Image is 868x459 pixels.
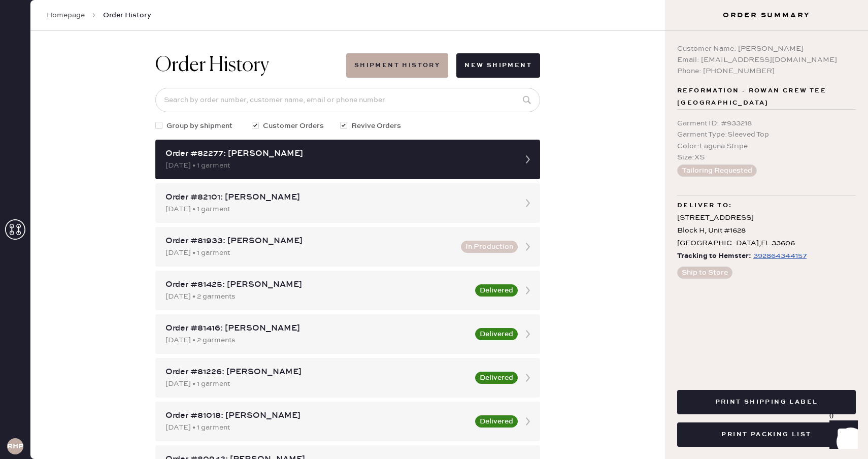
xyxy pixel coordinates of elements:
[32,172,107,185] th: ID
[336,373,633,386] td: [PERSON_NAME]
[165,291,469,302] div: [DATE] • 2 garments
[395,201,471,209] img: Logo
[475,415,518,428] button: Delivered
[155,88,540,112] input: Search by order number, customer name, email or phone number
[32,303,833,315] div: Shipment #106704
[47,10,85,20] a: Homepage
[165,148,512,160] div: Order #82277: [PERSON_NAME]
[751,250,807,263] a: 392864344157
[165,204,512,215] div: [DATE] • 1 garment
[820,413,863,457] iframe: Front Chat
[107,185,786,198] td: Sleeved Top - Reformation - Rowan Crew Tee Laguna Stripe - Size: XS
[395,399,471,407] img: logo
[32,359,147,373] th: ID
[677,422,856,447] button: Print Packing List
[346,53,448,78] button: Shipment History
[475,284,518,297] button: Delivered
[32,68,833,80] div: Packing slip
[633,359,833,373] th: # Garments
[32,342,833,354] div: Orders In Shipment :
[677,390,856,414] button: Print Shipping Label
[165,422,469,433] div: [DATE] • 1 garment
[786,172,833,185] th: QTY
[155,53,269,78] h1: Order History
[32,185,107,198] td: 933218
[165,279,469,291] div: Order #81425: [PERSON_NAME]
[147,373,336,386] td: [DATE]
[461,241,518,253] button: In Production
[32,120,833,156] div: # 88877 [PERSON_NAME] [PERSON_NAME] [EMAIL_ADDRESS][DOMAIN_NAME]
[786,185,833,198] td: 1
[475,372,518,384] button: Delivered
[418,235,448,265] img: logo
[677,141,856,152] div: Color : Laguna Stripe
[475,328,518,340] button: Delivered
[165,322,469,335] div: Order #81416: [PERSON_NAME]
[32,80,833,92] div: Order # 82277
[351,120,401,132] span: Revive Orders
[677,54,856,65] div: Email: [EMAIL_ADDRESS][DOMAIN_NAME]
[665,10,868,20] h3: Order Summary
[165,410,469,422] div: Order #81018: [PERSON_NAME]
[336,359,633,373] th: Customer
[677,267,732,279] button: Ship to Store
[32,315,833,327] div: Reformation [GEOGRAPHIC_DATA]
[677,118,856,129] div: Garment ID : # 933218
[103,10,151,20] span: Order History
[165,378,469,389] div: [DATE] • 1 garment
[677,165,757,177] button: Tailoring Requested
[7,443,23,450] h3: RHPA
[32,373,147,386] td: 82277
[677,397,856,406] a: Print Shipping Label
[147,359,336,373] th: Order Date
[165,366,469,378] div: Order #81226: [PERSON_NAME]
[165,235,455,247] div: Order #81933: [PERSON_NAME]
[456,53,540,78] button: New Shipment
[165,191,512,204] div: Order #82101: [PERSON_NAME]
[32,290,833,303] div: Shipment Summary
[107,172,786,185] th: Description
[165,335,469,346] div: [DATE] • 2 garments
[677,200,732,212] span: Deliver to:
[753,250,807,262] div: https://www.fedex.com/apps/fedextrack/?tracknumbers=392864344157&cntry_code=US
[677,85,856,109] span: Reformation - Rowan Crew Tee [GEOGRAPHIC_DATA]
[677,212,856,250] div: [STREET_ADDRESS] Block H, Unit #1628 [GEOGRAPHIC_DATA] , FL 33606
[633,373,833,386] td: 1
[166,120,232,132] span: Group by shipment
[677,250,751,263] span: Tracking to Hemster:
[677,129,856,140] div: Garment Type : Sleeved Top
[677,43,856,54] div: Customer Name: [PERSON_NAME]
[32,108,833,120] div: Customer information
[677,152,856,163] div: Size : XS
[165,247,455,258] div: [DATE] • 1 garment
[418,12,448,43] img: logo
[677,65,856,77] div: Phone: [PHONE_NUMBER]
[263,120,324,132] span: Customer Orders
[165,160,512,171] div: [DATE] • 1 garment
